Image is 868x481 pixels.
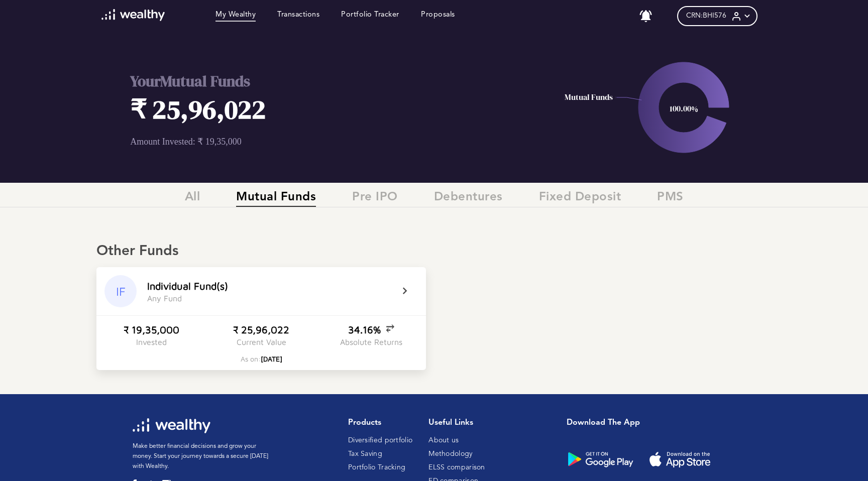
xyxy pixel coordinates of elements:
a: Tax Saving [348,450,382,457]
h1: Download the app [567,418,727,428]
div: ₹ 19,35,000 [124,324,179,335]
h2: Your Mutual Funds [130,71,499,91]
a: Portfolio Tracking [348,464,405,471]
span: Pre IPO [352,190,398,207]
img: wl-logo-white.svg [133,418,210,433]
span: Mutual Funds [236,190,316,207]
span: All [185,190,200,207]
div: Invested [136,337,167,346]
div: 34.16% [348,324,394,335]
a: Diversified portfolio [348,437,412,444]
span: Debentures [434,190,503,207]
div: I n d i v i d u a l F u n d ( s ) [147,280,228,292]
div: Other Funds [96,243,772,260]
span: Fixed Deposit [539,190,621,207]
span: CRN: BHI576 [686,12,726,20]
h1: Products [348,418,412,428]
h1: ₹ 25,96,022 [130,91,499,127]
a: Methodology [428,450,472,457]
div: A n y F u n d [147,294,182,303]
p: Amount Invested: ₹ 19,35,000 [130,136,499,147]
a: Transactions [277,11,319,22]
div: IF [104,275,137,307]
div: ₹ 25,96,022 [233,324,289,335]
div: Current Value [237,337,286,346]
span: PMS [657,190,684,207]
div: Absolute Returns [340,337,402,346]
text: Mutual Funds [564,91,612,102]
text: 100.00% [669,103,698,114]
a: Portfolio Tracker [341,11,399,22]
a: ELSS comparison [428,464,485,471]
a: Proposals [421,11,455,22]
img: wl-logo-white.svg [101,9,165,21]
a: About us [428,437,459,444]
h1: Useful Links [428,418,485,428]
div: As on: [241,354,282,363]
a: My Wealthy [215,11,256,22]
span: [DATE] [261,354,282,363]
p: Make better financial decisions and grow your money. Start your journey towards a secure [DATE] w... [133,441,271,471]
